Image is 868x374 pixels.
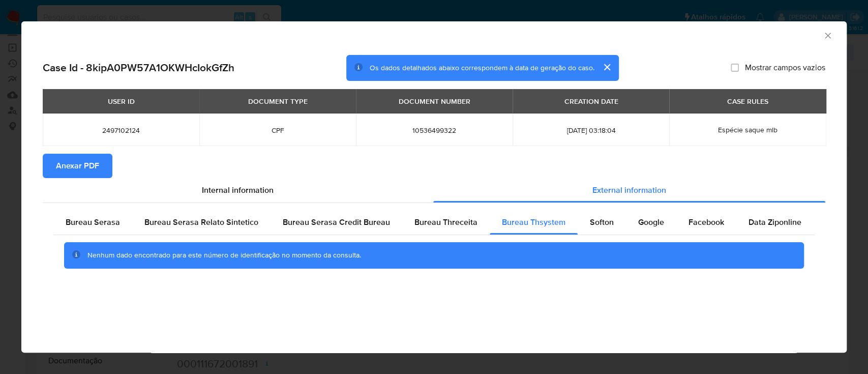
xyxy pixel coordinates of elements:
[731,64,739,72] input: Mostrar campos vazios
[393,93,476,110] div: DOCUMENT NUMBER
[823,31,832,40] button: Fechar a janela
[558,93,624,110] div: CREATION DATE
[368,126,500,135] span: 10536499322
[594,55,619,79] button: cerrar
[689,216,724,228] span: Facebook
[66,216,120,228] span: Bureau Serasa
[745,63,825,73] span: Mostrar campos vazios
[590,216,614,228] span: Softon
[525,126,657,135] span: [DATE] 03:18:04
[502,216,565,228] span: Bureau Thsystem
[283,216,390,228] span: Bureau Serasa Credit Bureau
[638,216,664,228] span: Google
[721,93,774,110] div: CASE RULES
[414,216,477,228] span: Bureau Threceita
[21,21,847,353] div: closure-recommendation-modal
[592,184,666,196] span: External information
[102,93,141,110] div: USER ID
[43,61,234,74] h2: Case Id - 8kipA0PW57A1OKWHcIokGfZh
[749,216,801,228] span: Data Ziponline
[212,126,344,135] span: CPF
[43,154,112,178] button: Anexar PDF
[242,93,314,110] div: DOCUMENT TYPE
[55,126,187,135] span: 2497102124
[43,178,825,203] div: Detailed info
[87,250,361,260] span: Nenhum dado encontrado para este número de identificação no momento da consulta.
[144,216,258,228] span: Bureau Serasa Relato Sintetico
[370,63,594,73] span: Os dados detalhados abaixo correspondem à data de geração do caso.
[202,184,274,196] span: Internal information
[53,210,815,235] div: Detailed external info
[718,125,777,135] span: Espécie saque mlb
[56,155,99,177] span: Anexar PDF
